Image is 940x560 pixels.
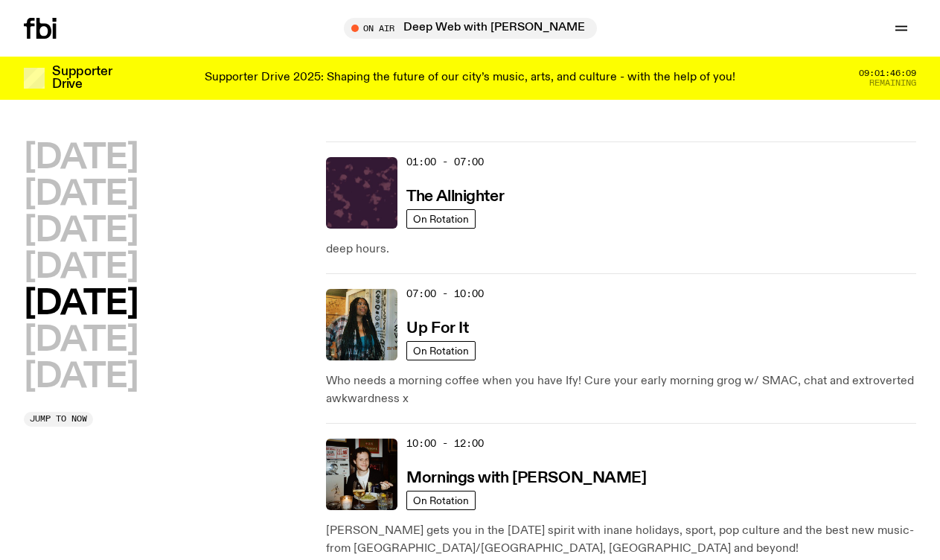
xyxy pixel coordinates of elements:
span: 10:00 - 12:00 [406,436,484,451]
span: On Rotation [413,345,469,356]
img: Ify - a Brown Skin girl with black braided twists, looking up to the side with her tongue stickin... [326,289,397,360]
span: On Rotation [413,213,469,224]
button: [DATE] [24,324,138,357]
h3: Up For It [406,321,468,337]
p: Supporter Drive 2025: Shaping the future of our city’s music, arts, and culture - with the help o... [205,71,735,85]
span: 07:00 - 10:00 [406,287,484,301]
p: Who needs a morning coffee when you have Ify! Cure your early morning grog w/ SMAC, chat and extr... [326,372,916,408]
p: [PERSON_NAME] gets you in the [DATE] spirit with inane holidays, sport, pop culture and the best ... [326,522,916,558]
button: [DATE] [24,360,138,394]
button: [DATE] [24,141,138,175]
img: Sam blankly stares at the camera, brightly lit by a camera flash wearing a hat collared shirt and... [326,439,397,510]
a: Up For It [406,318,468,337]
button: [DATE] [24,214,138,248]
span: On Rotation [413,494,469,506]
h3: Supporter Drive [52,66,112,91]
button: [DATE] [24,178,138,211]
button: [DATE] [24,251,138,284]
span: Remaining [869,79,916,87]
span: Jump to now [30,415,87,423]
h3: The Allnighter [406,189,504,205]
a: On Rotation [406,209,476,229]
a: On Rotation [406,341,476,360]
button: Jump to now [24,412,93,427]
a: On Rotation [406,491,476,510]
a: Mornings with [PERSON_NAME] [406,468,646,486]
button: [DATE] [24,287,138,321]
p: deep hours. [326,241,916,258]
span: 01:00 - 07:00 [406,155,484,169]
a: The Allnighter [406,186,504,205]
button: On AirDeep Web with [PERSON_NAME] [344,18,597,39]
h3: Mornings with [PERSON_NAME] [406,471,646,486]
span: 09:01:46:09 [859,69,916,77]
